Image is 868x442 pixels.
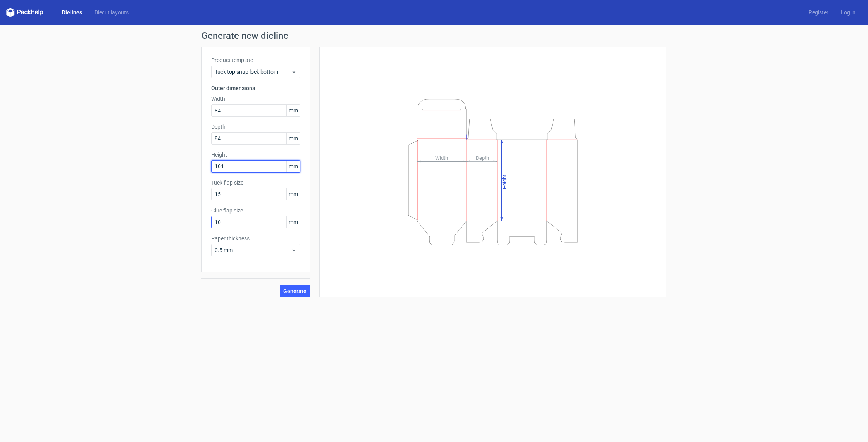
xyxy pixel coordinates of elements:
[211,56,300,64] label: Product template
[476,155,489,161] tspan: Depth
[211,95,300,103] label: Width
[286,216,300,228] span: mm
[211,151,300,159] label: Height
[280,285,310,297] button: Generate
[215,246,291,254] span: 0.5 mm
[501,174,507,189] tspan: Height
[56,9,88,16] a: Dielines
[211,235,300,242] label: Paper thickness
[286,105,300,116] span: mm
[283,288,307,294] span: Generate
[286,188,300,200] span: mm
[88,9,135,16] a: Diecut layouts
[215,68,291,76] span: Tuck top snap lock bottom
[211,207,300,214] label: Glue flap size
[211,84,300,92] h3: Outer dimensions
[211,123,300,131] label: Depth
[286,133,300,144] span: mm
[211,179,300,186] label: Tuck flap size
[803,9,835,16] a: Register
[835,9,862,16] a: Log in
[435,155,448,161] tspan: Width
[286,161,300,172] span: mm
[201,31,666,40] h1: Generate new dieline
